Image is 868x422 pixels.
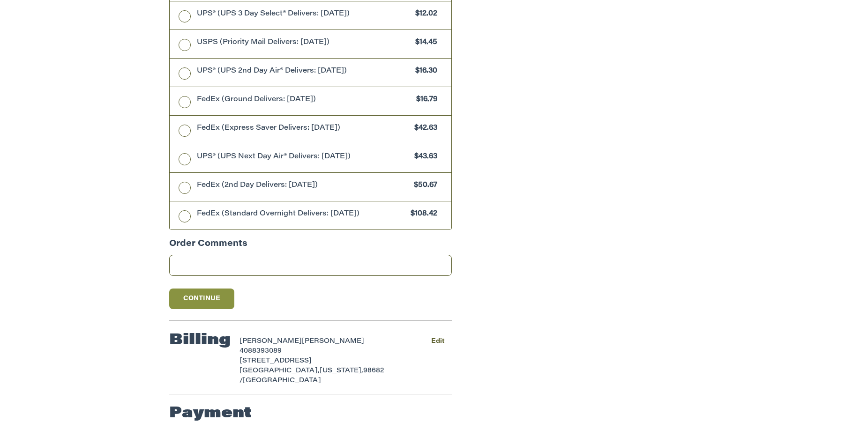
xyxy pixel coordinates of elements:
span: FedEx (Standard Overnight Delivers: [DATE]) [197,209,406,220]
span: $42.63 [410,123,438,134]
span: [PERSON_NAME] [302,338,364,345]
span: UPS® (UPS Next Day Air® Delivers: [DATE]) [197,152,410,163]
span: FedEx (2nd Day Delivers: [DATE]) [197,180,410,191]
span: $43.63 [410,152,438,163]
span: $108.42 [406,209,438,220]
span: $50.67 [410,180,438,191]
span: USPS (Priority Mail Delivers: [DATE]) [197,37,411,48]
span: [US_STATE], [320,368,363,374]
button: Continue [169,289,235,309]
span: [PERSON_NAME] [239,338,302,345]
span: $16.79 [412,95,438,105]
span: 4088393089 [239,348,282,355]
span: UPS® (UPS 3 Day Select® Delivers: [DATE]) [197,9,411,20]
span: FedEx (Express Saver Delivers: [DATE]) [197,123,410,134]
legend: Order Comments [169,238,247,255]
span: [STREET_ADDRESS] [239,358,312,364]
span: $12.02 [411,9,438,20]
h2: Billing [169,331,231,350]
span: UPS® (UPS 2nd Day Air® Delivers: [DATE]) [197,66,411,77]
span: $16.30 [411,66,438,77]
button: Edit [424,334,452,348]
span: [GEOGRAPHIC_DATA] [243,378,321,384]
span: [GEOGRAPHIC_DATA], [239,368,320,374]
span: FedEx (Ground Delivers: [DATE]) [197,95,412,105]
span: $14.45 [411,37,438,48]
